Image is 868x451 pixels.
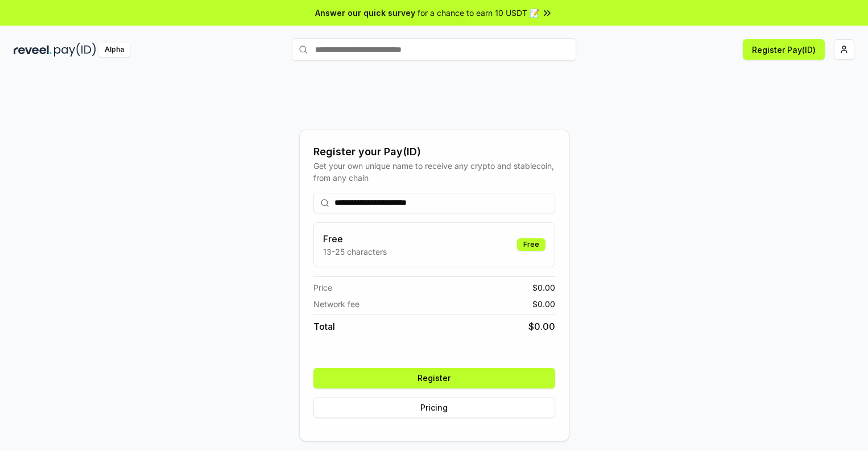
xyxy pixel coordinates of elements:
[313,368,555,388] button: Register
[14,43,52,57] img: reveel_dark
[323,246,387,258] p: 13-25 characters
[313,298,359,310] span: Network fee
[313,320,335,333] span: Total
[323,232,387,246] h3: Free
[313,144,555,160] div: Register your Pay(ID)
[313,160,555,184] div: Get your own unique name to receive any crypto and stablecoin, from any chain
[315,7,415,19] span: Answer our quick survey
[743,39,825,60] button: Register Pay(ID)
[313,282,332,293] span: Price
[418,7,539,19] span: for a chance to earn 10 USDT 📝
[98,43,130,57] div: Alpha
[517,238,545,251] div: Free
[313,398,555,418] button: Pricing
[54,43,96,57] img: pay_id
[532,282,555,293] span: $ 0.00
[532,298,555,310] span: $ 0.00
[528,320,555,333] span: $ 0.00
